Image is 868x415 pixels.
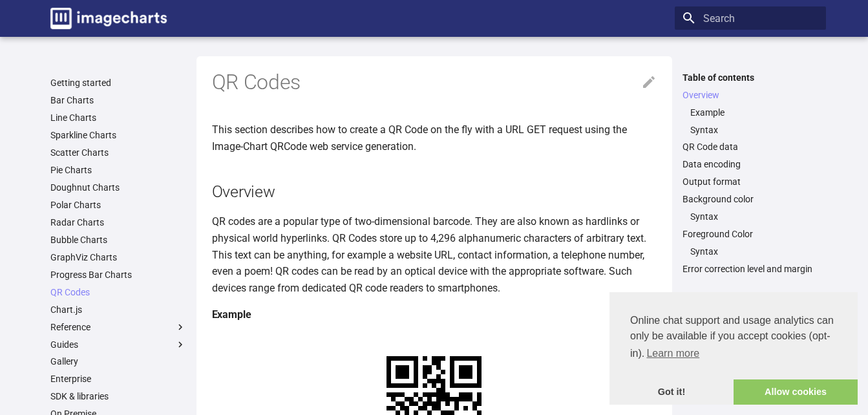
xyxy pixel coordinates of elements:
a: Polar Charts [50,199,186,211]
a: Background color [683,193,818,205]
a: Syntax [690,211,818,222]
p: QR codes are a popular type of two-dimensional barcode. They are also known as hardlinks or physi... [212,213,657,296]
a: Syntax [690,246,818,257]
h2: Overview [212,180,657,203]
h1: QR Codes [212,69,657,96]
a: Example [690,107,818,118]
nav: Foreground Color [683,246,818,257]
nav: Background color [683,211,818,222]
nav: Overview [683,107,818,136]
a: Image-Charts documentation [45,3,172,34]
a: Overview [683,89,818,101]
a: allow cookies [734,379,858,405]
a: Enterprise [50,373,186,385]
a: learn more about cookies [644,344,701,363]
a: Gallery [50,356,186,367]
a: Output format [683,176,818,187]
span: Online chat support and usage analytics can only be available if you accept cookies (opt-in). [630,313,837,363]
a: Error correction level and margin [683,263,818,275]
a: Bar Charts [50,94,186,106]
a: Foreground Color [683,228,818,240]
img: logo [50,8,167,29]
label: Table of contents [675,72,826,83]
a: GraphViz Charts [50,251,186,263]
a: Getting started [50,77,186,89]
a: Radar Charts [50,217,186,228]
a: dismiss cookie message [609,379,734,405]
h4: Example [212,306,657,323]
a: Scatter Charts [50,147,186,158]
nav: Table of contents [675,72,826,275]
a: Bubble Charts [50,234,186,246]
a: Sparkline Charts [50,129,186,141]
a: Line Charts [50,112,186,123]
a: Pie Charts [50,164,186,176]
a: Doughnut Charts [50,182,186,193]
a: QR Code data [683,141,818,153]
a: Progress Bar Charts [50,269,186,281]
a: SDK & libraries [50,390,186,402]
a: Chart.js [50,304,186,315]
input: Search [675,6,826,30]
div: cookieconsent [609,292,858,405]
a: QR Codes [50,286,186,298]
a: Data encoding [683,158,818,170]
p: This section describes how to create a QR Code on the fly with a URL GET request using the Image-... [212,122,657,154]
label: Reference [50,321,186,333]
label: Guides [50,339,186,350]
a: Syntax [690,124,818,136]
